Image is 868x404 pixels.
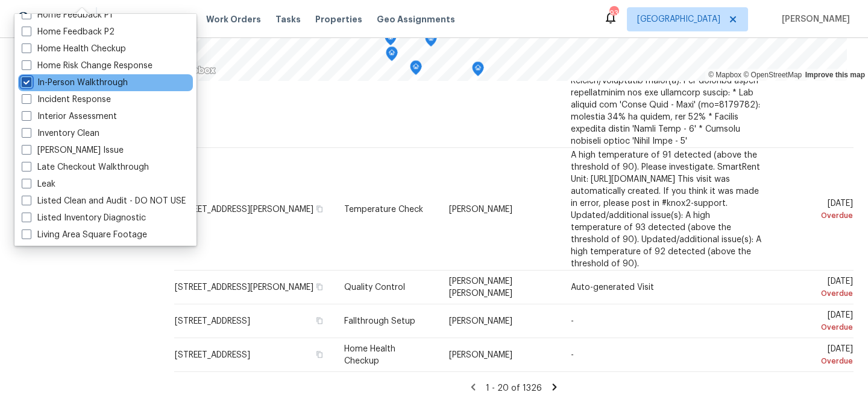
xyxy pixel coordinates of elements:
[22,161,149,173] label: Late Checkout Walkthrough
[22,77,128,89] label: In-Person Walkthrough
[571,150,761,268] span: A high temperature of 91 detected (above the threshold of 90). Please investigate. SmartRent Unit...
[175,205,313,213] span: [STREET_ADDRESS][PERSON_NAME]
[385,31,397,50] div: Map marker
[275,15,301,24] span: Tasks
[472,62,484,80] div: Map marker
[22,60,153,72] label: Home Risk Change Response
[486,384,542,393] span: 1 - 20 of 1326
[449,351,512,359] span: [PERSON_NAME]
[22,111,117,123] label: Interior Assessment
[314,203,325,214] button: Copy Address
[571,317,574,325] span: -
[175,317,250,325] span: [STREET_ADDRESS]
[22,26,115,38] label: Home Feedback P2
[782,355,853,367] div: Overdue
[22,212,146,224] label: Listed Inventory Diagnostic
[425,32,437,51] div: Map marker
[115,13,140,25] span: Visits
[637,13,720,25] span: [GEOGRAPHIC_DATA]
[175,283,313,292] span: [STREET_ADDRESS][PERSON_NAME]
[571,283,654,292] span: Auto-generated Visit
[449,317,512,325] span: [PERSON_NAME]
[782,321,853,333] div: Overdue
[344,283,405,292] span: Quality Control
[743,71,802,79] a: OpenStreetMap
[22,195,186,207] label: Listed Clean and Audit - DO NOT USE
[449,205,512,213] span: [PERSON_NAME]
[314,315,325,326] button: Copy Address
[782,287,853,300] div: Overdue
[782,345,853,367] span: [DATE]
[154,13,192,25] span: Projects
[386,46,398,65] div: Map marker
[315,13,362,25] span: Properties
[175,351,250,359] span: [STREET_ADDRESS]
[782,277,853,300] span: [DATE]
[22,229,147,241] label: Living Area Square Footage
[22,144,124,156] label: [PERSON_NAME] Issue
[314,349,325,360] button: Copy Address
[344,345,395,365] span: Home Health Checkup
[22,178,55,190] label: Leak
[449,277,512,298] span: [PERSON_NAME] [PERSON_NAME]
[708,71,741,79] a: Mapbox
[777,13,850,25] span: [PERSON_NAME]
[782,199,853,221] span: [DATE]
[344,205,423,213] span: Temperature Check
[206,13,261,25] span: Work Orders
[782,311,853,333] span: [DATE]
[410,60,422,79] div: Map marker
[377,13,455,25] span: Geo Assignments
[314,281,325,292] button: Copy Address
[571,351,574,359] span: -
[41,13,81,25] span: Maestro
[609,7,618,19] div: 93
[22,127,99,139] label: Inventory Clean
[22,9,113,21] label: Home Feedback P1
[805,71,865,79] a: Improve this map
[22,43,126,55] label: Home Health Checkup
[344,317,415,325] span: Fallthrough Setup
[22,94,111,106] label: Incident Response
[782,209,853,221] div: Overdue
